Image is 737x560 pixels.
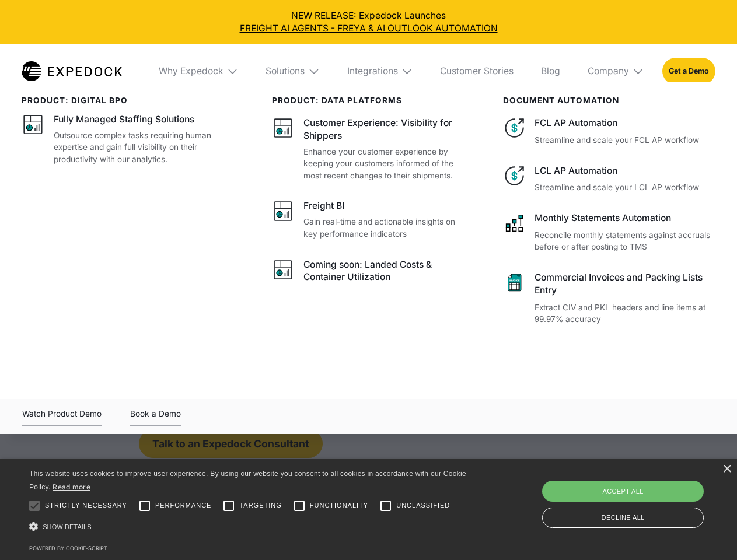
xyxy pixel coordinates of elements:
p: Extract CIV and PKL headers and line items at 99.97% accuracy [535,302,715,325]
p: Streamline and scale your FCL AP workflow [535,134,715,146]
div: PRODUCT: data platforms [272,96,466,105]
p: Reconcile monthly statements against accruals before or after posting to TMS [535,229,715,253]
div: Customer Experience: Visibility for Shippers [303,117,466,142]
p: Streamline and scale your LCL AP workflow [535,181,715,194]
div: NEW RELEASE: Expedock Launches [9,9,728,35]
div: Show details [29,519,470,535]
iframe: Chat Widget [543,434,737,560]
div: Integrations [347,65,398,77]
span: Unclassified [396,501,450,510]
a: LCL AP AutomationStreamline and scale your LCL AP workflow [503,164,715,194]
p: Outsource complex tasks requiring human expertise and gain full visibility on their productivity ... [54,129,235,166]
a: Coming soon: Landed Costs & Container Utilization [272,258,466,288]
div: Company [588,65,629,77]
a: Blog [532,44,569,99]
div: Solutions [266,65,305,77]
div: Integrations [338,44,422,99]
div: Company [578,44,653,99]
span: Functionality [310,501,368,510]
div: Why Expedock [149,44,247,99]
a: Customer Experience: Visibility for ShippersEnhance your customer experience by keeping your cust... [272,117,466,181]
div: product: digital bpo [22,96,235,105]
span: Performance [155,501,212,510]
a: open lightbox [22,407,102,426]
a: FCL AP AutomationStreamline and scale your FCL AP workflow [503,117,715,146]
a: Book a Demo [130,407,181,426]
a: Powered by cookie-script [29,545,107,551]
a: Get a Demo [662,58,715,84]
span: This website uses cookies to improve user experience. By using our website you consent to all coo... [29,470,466,491]
a: Commercial Invoices and Packing Lists EntryExtract CIV and PKL headers and line items at 99.97% a... [503,271,715,325]
div: document automation [503,96,715,105]
a: Customer Stories [431,44,522,99]
div: Why Expedock [159,65,223,77]
a: Monthly Statements AutomationReconcile monthly statements against accruals before or after postin... [503,212,715,253]
a: Fully Managed Staffing SolutionsOutsource complex tasks requiring human expertise and gain full v... [22,113,235,165]
a: FREIGHT AI AGENTS - FREYA & AI OUTLOOK AUTOMATION [9,22,728,35]
span: Targeting [239,501,281,510]
div: Coming soon: Landed Costs & Container Utilization [303,258,466,284]
a: Read more [53,482,90,491]
div: Commercial Invoices and Packing Lists Entry [535,271,715,297]
div: LCL AP Automation [535,164,715,177]
span: Show details [43,523,92,530]
p: Gain real-time and actionable insights on key performance indicators [303,216,466,240]
div: Fully Managed Staffing Solutions [54,113,194,126]
div: FCL AP Automation [535,117,715,129]
div: Solutions [257,44,329,99]
span: Strictly necessary [45,501,127,510]
div: Watch Product Demo [22,407,102,426]
p: Enhance your customer experience by keeping your customers informed of the most recent changes to... [303,146,466,182]
a: Freight BIGain real-time and actionable insights on key performance indicators [272,199,466,240]
div: Monthly Statements Automation [535,212,715,225]
div: Freight BI [303,199,344,212]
